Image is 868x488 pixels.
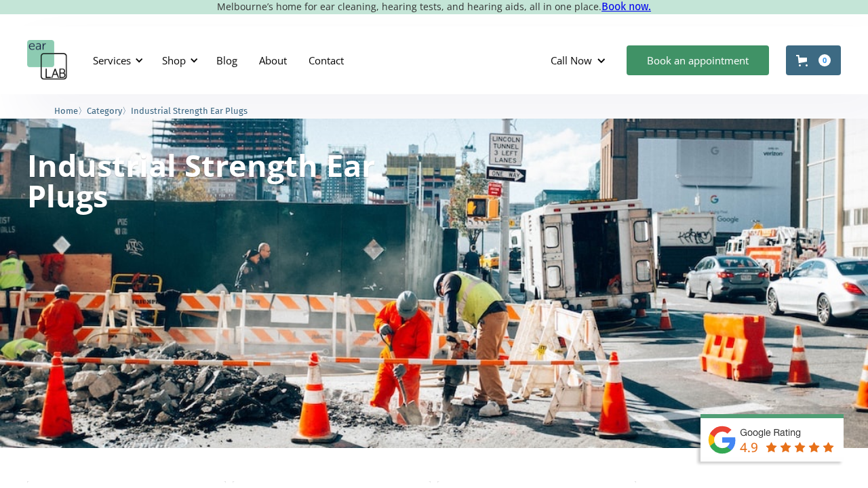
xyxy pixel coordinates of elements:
[162,54,186,67] div: Shop
[298,41,355,80] a: Contact
[54,104,78,117] a: Home
[54,106,78,116] span: Home
[248,41,298,80] a: About
[818,54,831,66] div: 0
[87,104,122,117] a: Category
[87,104,131,118] li: 〉
[540,40,620,81] div: Call Now
[627,45,769,75] a: Book an appointment
[93,54,131,67] div: Services
[27,40,68,81] a: home
[54,104,87,118] li: 〉
[154,40,202,81] div: Shop
[205,41,248,80] a: Blog
[27,150,388,211] h1: Industrial Strength Ear Plugs
[131,104,248,117] a: Industrial Strength Ear Plugs
[87,106,122,116] span: Category
[786,45,841,75] a: Open cart
[551,54,592,67] div: Call Now
[131,106,248,116] span: Industrial Strength Ear Plugs
[85,40,147,81] div: Services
